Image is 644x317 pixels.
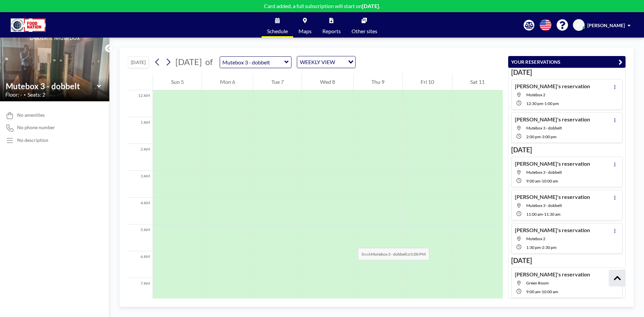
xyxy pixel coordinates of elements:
[515,83,590,90] h4: [PERSON_NAME]'s reservation
[587,22,625,28] span: [PERSON_NAME]
[262,12,293,38] a: Schedule
[544,212,560,217] span: 11:30 AM
[526,170,562,175] span: Mutebox 3 - dobbelt
[542,134,556,139] span: 3:00 PM
[153,73,202,90] div: Sun 5
[346,12,383,38] a: Other sites
[205,57,213,67] span: of
[526,245,541,250] span: 1:30 PM
[128,198,153,224] div: 4 AM
[253,73,302,90] div: Tue 7
[526,134,541,139] span: 2:00 PM
[128,171,153,198] div: 3 AM
[515,160,590,167] h4: [PERSON_NAME]'s reservation
[526,125,562,130] span: Mutebox 3 - dobbelt
[526,178,540,183] span: 9:00 AM
[543,101,544,106] span: -
[128,251,153,278] div: 6 AM
[515,194,590,200] h4: [PERSON_NAME]'s reservation
[128,144,153,171] div: 2 AM
[515,227,590,233] h4: [PERSON_NAME]'s reservation
[128,56,149,68] button: [DATE]
[322,29,341,34] span: Reports
[540,178,542,183] span: -
[5,91,22,98] span: Floor: -
[526,289,540,294] span: 9:00 AM
[542,178,558,183] span: 10:00 AM
[403,73,452,90] div: Fri 10
[508,56,626,68] button: YOUR RESERVATIONS
[128,117,153,144] div: 1 AM
[371,252,407,257] b: Mutebox 3 - dobbelt
[128,224,153,251] div: 5 AM
[299,58,336,66] span: WEEKLY VIEW
[526,92,545,97] span: Mutebox 2
[28,91,45,98] span: Seats: 2
[515,271,590,278] h4: [PERSON_NAME]'s reservation
[362,3,379,9] b: [DATE]
[542,245,556,250] span: 2:30 PM
[11,18,46,32] img: organization-logo
[267,29,288,34] span: Schedule
[297,56,355,68] div: Search for option
[128,278,153,305] div: 7 AM
[511,146,623,154] h3: [DATE]
[293,12,317,38] a: Maps
[337,58,344,66] input: Search for option
[576,22,581,28] span: JC
[6,81,97,91] input: Mutebox 3 - dobbelt
[526,101,543,106] span: 12:30 PM
[526,236,545,241] span: Mutebox 2
[511,256,623,265] h3: [DATE]
[17,137,48,143] div: No description
[17,124,55,130] span: No phone number
[541,134,542,139] span: -
[411,252,426,257] b: 1:00 PM
[128,90,153,117] div: 12 AM
[541,245,542,250] span: -
[540,289,542,294] span: -
[526,203,562,208] span: Mutebox 3 - dobbelt
[544,101,559,106] span: 1:00 PM
[515,116,590,123] h4: [PERSON_NAME]'s reservation
[354,73,402,90] div: Thu 9
[24,93,26,97] span: •
[317,12,346,38] a: Reports
[352,29,377,34] span: Other sites
[202,73,253,90] div: Mon 6
[511,68,623,76] h3: [DATE]
[526,212,543,217] span: 11:00 AM
[542,289,558,294] span: 10:00 AM
[543,212,544,217] span: -
[17,112,45,118] span: No amenities
[452,73,503,90] div: Sat 11
[358,248,429,260] span: Book at
[302,73,353,90] div: Wed 8
[220,57,284,68] input: Mutebox 3 - dobbelt
[299,29,312,34] span: Maps
[175,57,202,67] span: [DATE]
[526,280,549,285] span: Green Room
